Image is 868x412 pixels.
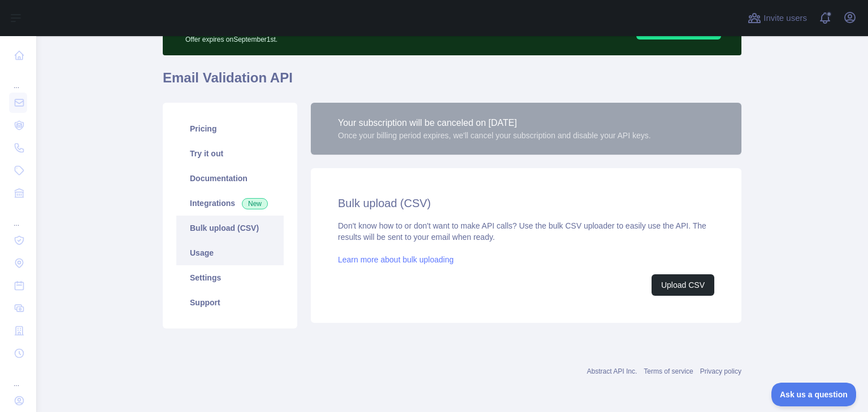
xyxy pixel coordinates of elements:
[763,12,807,25] span: Invite users
[338,255,454,264] a: Learn more about bulk uploading
[338,130,651,141] div: Once your billing period expires, we'll cancel your subscription and disable your API keys.
[652,274,714,296] button: Upload CSV
[338,195,714,211] h2: Bulk upload (CSV)
[338,116,651,130] div: Your subscription will be canceled on [DATE]
[185,30,496,44] p: Offer expires on September 1st.
[771,383,857,406] iframe: Toggle Customer Support
[176,166,284,191] a: Documentation
[176,265,284,290] a: Settings
[176,191,284,216] a: Integrations New
[9,205,27,228] div: ...
[242,198,268,209] span: New
[338,220,714,296] div: Don't know how to or don't want to make API calls? Use the bulk CSV uploader to easily use the AP...
[644,367,693,375] a: Terms of service
[176,141,284,166] a: Try it out
[163,69,741,96] h1: Email Validation API
[176,240,284,265] a: Usage
[9,68,27,90] div: ...
[176,116,284,141] a: Pricing
[587,367,637,375] a: Abstract API Inc.
[745,9,809,27] button: Invite users
[176,290,284,315] a: Support
[700,367,741,375] a: Privacy policy
[9,366,27,388] div: ...
[176,216,284,240] a: Bulk upload (CSV)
